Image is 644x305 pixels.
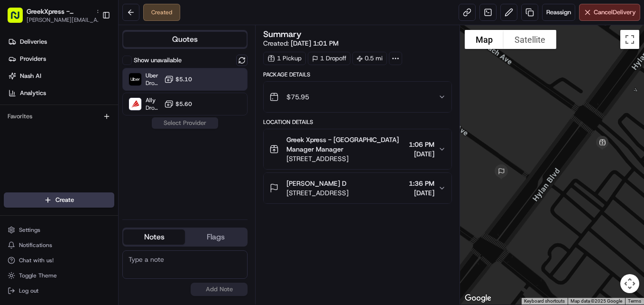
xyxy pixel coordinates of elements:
button: $75.95 [264,82,451,112]
button: CancelDelivery [579,4,640,21]
span: API Documentation [90,187,152,196]
button: Create [4,192,114,208]
h3: Summary [263,30,302,38]
button: Notifications [4,238,114,252]
span: Notifications [19,241,52,249]
span: Cancel Delivery [594,8,636,17]
button: GreekXpress - [GEOGRAPHIC_DATA][PERSON_NAME][EMAIL_ADDRESS][DOMAIN_NAME] [4,4,98,27]
img: Nash [9,10,28,29]
div: Past conversations [9,124,64,131]
div: Package Details [263,71,452,78]
div: We're available if you need us! [32,100,120,108]
div: 0.5 mi [352,52,387,65]
label: Show unavailable [134,56,182,65]
span: $5.60 [175,100,192,108]
span: Dropoff ETA 7 hours [146,104,160,112]
button: Keyboard shortcuts [524,298,565,305]
a: Providers [4,51,118,67]
span: Regen Pajulas [29,147,69,155]
span: Reassign [546,8,571,17]
img: Uber [129,73,141,86]
span: Chat with us! [19,257,54,264]
div: Favorites [4,109,114,124]
button: Quotes [123,32,247,47]
span: $75.95 [286,92,309,102]
span: 1:36 PM [409,179,434,188]
input: Clear [25,61,156,71]
img: 1736555255976-a54dd68f-1ca7-489b-9aae-adbdc363a1c4 [19,148,27,155]
span: Providers [20,55,46,63]
button: $5.60 [164,99,192,109]
span: [PERSON_NAME] D [286,179,347,188]
span: [DATE] 1:01 PM [291,39,339,48]
img: Ally [129,98,141,110]
div: 1 Dropoff [308,52,350,65]
a: Terms (opens in new tab) [628,298,641,304]
button: Notes [123,229,185,245]
a: Open this area in Google Maps (opens a new window) [462,292,494,305]
button: Start new chat [161,94,173,105]
span: $5.10 [175,76,192,83]
button: Settings [4,223,114,237]
a: Analytics [4,86,118,101]
span: Created: [263,38,339,48]
span: 1:06 PM [409,140,434,149]
button: Map camera controls [620,274,639,293]
button: Reassign [542,4,575,21]
p: Welcome 👋 [9,38,173,53]
span: Settings [19,226,40,234]
span: Knowledge Base [19,187,73,196]
span: [DATE] [409,188,434,198]
button: [PERSON_NAME][EMAIL_ADDRESS][DOMAIN_NAME] [27,16,102,24]
img: 1736555255976-a54dd68f-1ca7-489b-9aae-adbdc363a1c4 [9,91,27,108]
span: Dropoff ETA 16 minutes [146,79,160,87]
button: Log out [4,284,114,297]
button: Show street map [465,30,504,49]
button: [PERSON_NAME] D[STREET_ADDRESS]1:36 PM[DATE] [264,173,451,203]
span: [STREET_ADDRESS] [286,188,349,198]
button: Show satellite imagery [504,30,556,49]
a: 💻API Documentation [76,183,156,200]
span: Analytics [20,89,46,97]
span: Map data ©2025 Google [570,298,622,304]
div: 1 Pickup [263,52,306,65]
span: Toggle Theme [19,272,57,279]
button: Greek Xpress - [GEOGRAPHIC_DATA] Manager Manager[STREET_ADDRESS]1:06 PM[DATE] [264,129,451,169]
span: Greek Xpress - [GEOGRAPHIC_DATA] Manager Manager [286,135,405,154]
button: Toggle fullscreen view [620,30,639,49]
img: Google [462,292,494,305]
a: 📗Knowledge Base [6,183,76,200]
div: 💻 [80,188,88,195]
a: Deliveries [4,34,118,49]
div: 📗 [9,188,17,195]
span: [DATE] [76,147,96,155]
span: [STREET_ADDRESS] [286,154,405,163]
span: [DATE] [409,149,434,159]
a: Powered byPylon [67,210,115,217]
div: Start new chat [32,91,156,100]
span: Ally [146,96,160,104]
button: See all [147,122,173,133]
div: Location Details [263,118,452,126]
button: $5.10 [164,75,192,84]
img: Regen Pajulas [9,138,25,153]
a: Nash AI [4,68,118,84]
span: Nash AI [20,72,41,80]
button: Flags [185,229,247,245]
span: Uber [146,72,160,79]
span: • [71,147,74,155]
button: Chat with us! [4,254,114,267]
button: Toggle Theme [4,269,114,282]
span: Pylon [94,210,115,217]
span: Log out [19,287,38,295]
span: Create [55,196,74,204]
button: GreekXpress - [GEOGRAPHIC_DATA] [27,7,92,16]
span: Deliveries [20,38,47,46]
